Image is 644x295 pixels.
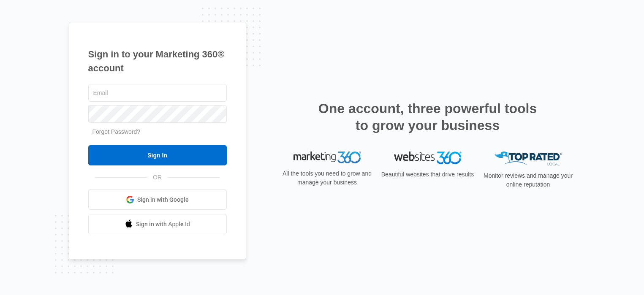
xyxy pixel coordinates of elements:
img: Top Rated Local [495,152,562,165]
p: Beautiful websites that drive results [380,170,475,179]
h1: Sign in to your Marketing 360® account [88,47,227,75]
img: Marketing 360 [293,152,361,163]
a: Sign in with Apple Id [88,214,227,234]
span: Sign in with Apple Id [136,220,190,229]
p: Monitor reviews and manage your online reputation [481,171,576,189]
p: All the tools you need to grow and manage your business [280,169,375,187]
span: Sign in with Google [137,195,189,204]
input: Email [88,84,227,102]
a: Forgot Password? [92,128,141,135]
span: OR [147,173,168,182]
img: Websites 360 [394,152,462,164]
input: Sign In [88,145,227,165]
a: Sign in with Google [88,189,227,210]
h2: One account, three powerful tools to grow your business [316,100,540,134]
